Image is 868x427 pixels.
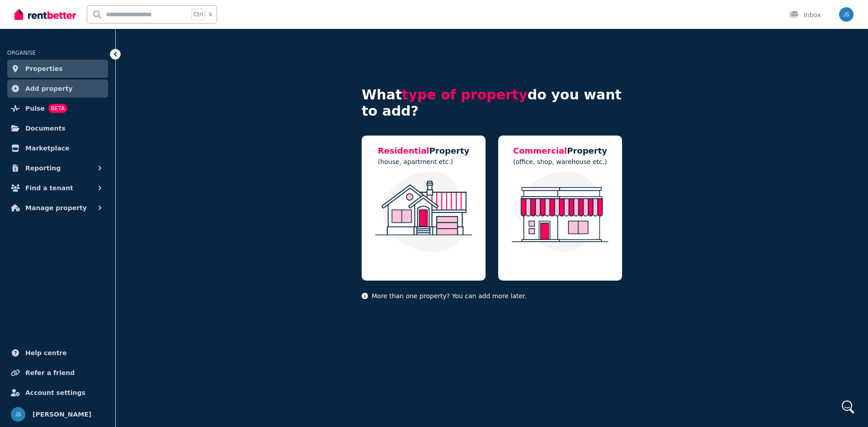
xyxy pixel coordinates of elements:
[7,119,108,137] a: Documents
[44,11,62,20] p: Active
[7,159,108,177] button: Reporting
[25,63,63,74] span: Properties
[11,407,25,422] img: Jethro Stokes
[837,396,859,418] iframe: Intercom live chat
[7,193,174,238] div: Rochelle says…
[8,277,173,292] textarea: Message…
[25,367,75,378] span: Refer a friend
[7,164,148,192] div: May I know the address of the property are you referring to?
[7,384,108,402] a: Account settings
[27,106,36,115] img: Profile image for Rochelle
[209,11,212,18] span: k
[7,199,108,217] button: Manage property
[7,50,36,56] span: ORGANISE
[513,145,607,157] h5: Property
[25,183,73,193] span: Find a tenant
[7,78,174,105] div: The RentBetter Team says…
[48,104,67,113] span: BETA
[25,387,85,398] span: Account settings
[7,344,108,362] a: Help centre
[142,4,159,21] button: Home
[7,78,121,98] div: Did that answer your question?
[7,238,174,299] div: The RentBetter Team says…
[513,146,567,155] span: Commercial
[7,126,148,163] div: Hi there, [PERSON_NAME] here just jumping in to see if you needed further help with this one?
[44,5,103,11] h1: [PERSON_NAME]
[33,409,91,420] span: [PERSON_NAME]
[17,248,124,258] div: Rate your conversation
[25,143,69,154] span: Marketplace
[362,291,622,300] p: More than one property? You can add more later.
[362,87,622,119] h4: What do you want to add?
[85,265,98,277] span: Great
[7,99,108,117] a: PulseBETA
[7,364,108,382] a: Refer a friend
[25,123,66,134] span: Documents
[7,193,148,231] div: I haven’t received a reply, so I’ll go ahead and close the chat, but just open it again if you ne...
[7,126,174,164] div: Rochelle says…
[14,296,21,303] button: Emoji picker
[507,172,613,252] img: Commercial Property
[14,83,114,92] div: Did that answer your question?
[14,131,141,158] div: Hi there, [PERSON_NAME] here just jumping in to see if you needed further help with this one?
[7,164,174,193] div: Rochelle says…
[191,9,205,20] span: Ctrl
[25,347,67,358] span: Help centre
[25,202,87,213] span: Manage property
[789,10,821,19] div: Inbox
[839,7,854,22] img: Jethro Stokes
[513,157,607,166] p: (office, shop, warehouse etc.)
[57,296,65,303] button: Start recording
[378,146,429,155] span: Residential
[43,265,56,277] span: Bad
[25,103,45,114] span: Pulse
[155,292,170,307] button: Send a message…
[14,199,141,225] div: I haven’t received a reply, so I’ll go ahead and close the chat, but just open it again if you ne...
[107,265,119,277] span: Amazing
[7,60,108,78] a: Properties
[25,163,61,174] span: Reporting
[64,265,77,277] span: OK
[14,27,166,71] div: Once the status changes from "Processing", you'll then be able to mark future payment periods as ...
[378,145,470,157] h5: Property
[39,108,90,114] b: [PERSON_NAME]
[7,80,108,98] a: Add property
[14,169,141,187] div: May I know the address of the property are you referring to?
[39,107,154,115] div: joined the conversation
[6,4,23,21] button: go back
[402,87,528,103] span: type of property
[25,83,73,94] span: Add property
[14,8,76,21] img: RentBetter
[371,172,476,252] img: Residential Property
[7,179,108,197] button: Find a tenant
[43,296,50,303] button: Upload attachment
[22,265,34,277] span: Terrible
[378,157,470,166] p: (house, apartment etc.)
[26,5,40,19] img: Profile image for Rochelle
[28,296,36,303] button: Gif picker
[7,105,174,126] div: Rochelle says…
[7,139,108,157] a: Marketplace
[159,4,175,20] div: Close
